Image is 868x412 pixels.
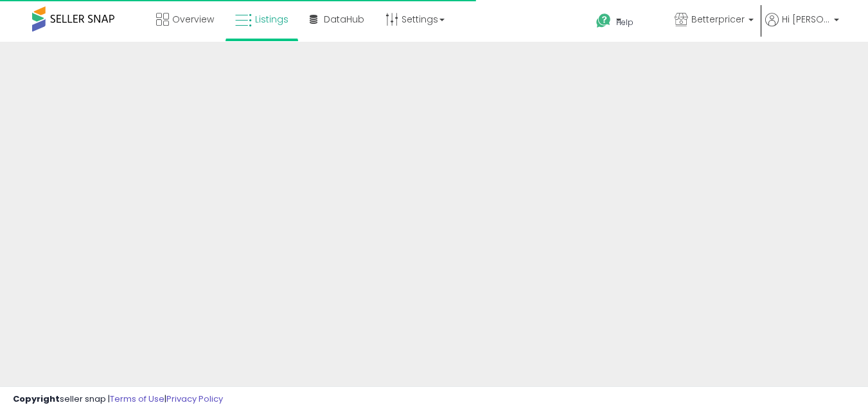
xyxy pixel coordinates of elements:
[172,13,214,26] span: Overview
[324,13,364,26] span: DataHub
[691,13,745,26] span: Betterpricer
[255,13,288,26] span: Listings
[166,393,223,405] a: Privacy Policy
[13,393,60,405] strong: Copyright
[596,13,612,29] i: Get Help
[13,393,223,406] div: seller snap | |
[782,13,830,26] span: Hi [PERSON_NAME]
[586,3,663,42] a: Help
[765,13,839,42] a: Hi [PERSON_NAME]
[616,17,633,28] span: Help
[110,393,164,405] a: Terms of Use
